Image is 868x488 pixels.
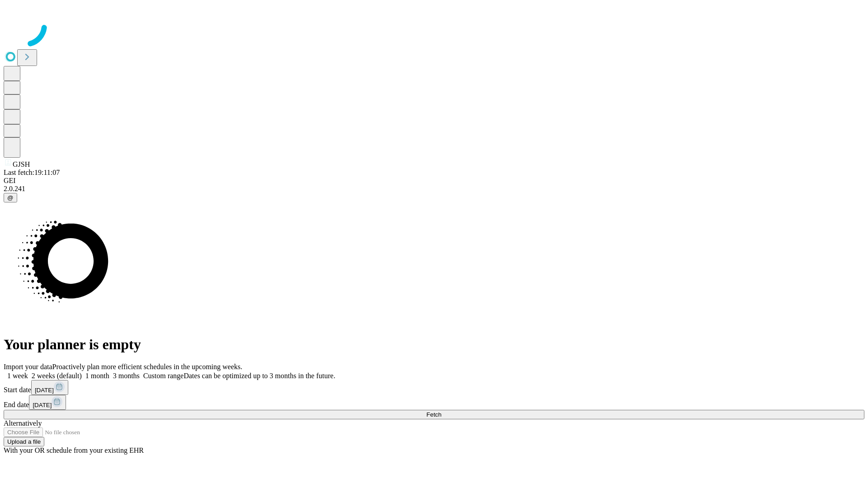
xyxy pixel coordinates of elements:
[4,363,52,371] span: Import your data
[31,380,68,395] button: [DATE]
[4,336,864,353] h1: Your planner is empty
[35,387,54,394] span: [DATE]
[7,372,28,380] span: 1 week
[4,193,17,202] button: @
[143,372,184,380] span: Custom range
[4,446,144,454] span: With your OR schedule from your existing EHR
[7,194,14,201] span: @
[4,437,44,446] button: Upload a file
[4,410,864,419] button: Fetch
[4,380,864,395] div: Start date
[85,372,109,380] span: 1 month
[4,395,864,410] div: End date
[4,169,60,176] span: Last fetch: 19:11:07
[33,402,52,408] span: [DATE]
[13,160,30,168] span: GJSH
[4,177,864,185] div: GEI
[113,372,140,380] span: 3 months
[29,395,66,410] button: [DATE]
[52,363,242,371] span: Proactively plan more efficient schedules in the upcoming weeks.
[32,372,82,380] span: 2 weeks (default)
[184,372,335,380] span: Dates can be optimized up to 3 months in the future.
[426,411,441,418] span: Fetch
[4,419,42,427] span: Alternatively
[4,185,864,193] div: 2.0.241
